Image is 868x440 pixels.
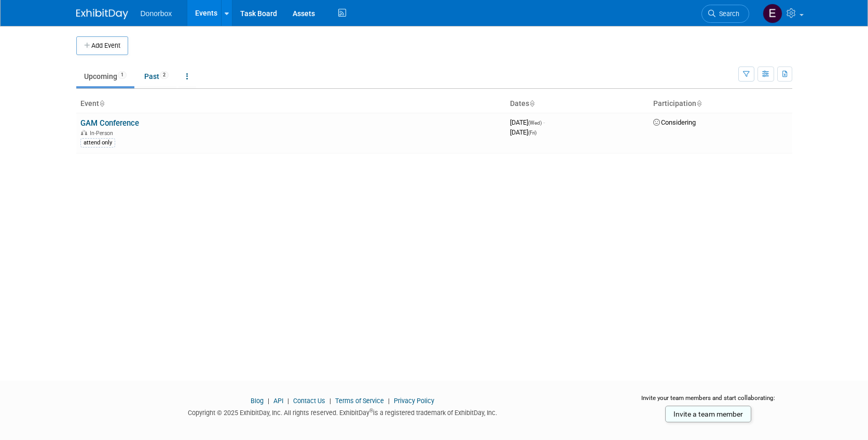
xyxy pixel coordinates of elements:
a: Contact Us [293,397,325,405]
a: Search [701,5,749,23]
span: Search [715,10,739,18]
a: GAM Conference [80,118,139,128]
span: | [285,397,292,405]
span: Considering [653,118,696,126]
div: Copyright © 2025 ExhibitDay, Inc. All rights reserved. ExhibitDay is a registered trademark of Ex... [76,406,610,418]
span: 2 [160,71,169,79]
span: In-Person [90,130,116,137]
span: (Fri) [528,130,536,136]
button: Add Event [76,36,128,55]
span: [DATE] [510,128,536,136]
a: Sort by Participation Type [696,99,701,108]
a: Sort by Start Date [529,99,534,108]
a: API [273,397,283,405]
a: Terms of Service [335,397,384,405]
a: Sort by Event Name [99,99,104,108]
th: Participation [649,95,792,113]
a: Invite a team member [665,406,751,422]
a: Upcoming1 [76,66,134,86]
span: 1 [118,71,127,79]
span: Donorbox [141,9,172,18]
span: | [385,397,392,405]
span: | [327,397,334,405]
img: Emily Sanders [763,4,782,23]
a: Past2 [136,66,176,86]
img: In-Person Event [81,130,87,135]
a: Privacy Policy [394,397,434,405]
span: - [543,118,545,126]
sup: ® [369,408,373,414]
th: Event [76,95,506,113]
a: Blog [251,397,264,405]
th: Dates [506,95,649,113]
img: ExhibitDay [76,9,128,19]
span: (Wed) [528,120,542,126]
div: attend only [80,138,115,148]
span: | [265,397,272,405]
div: Invite your team members and start collaborating: [625,394,792,409]
span: [DATE] [510,118,545,126]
